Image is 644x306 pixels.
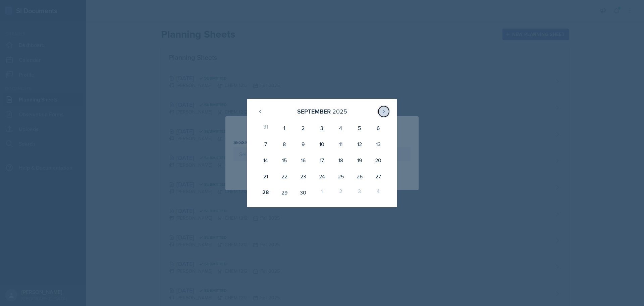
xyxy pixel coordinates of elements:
[369,120,388,136] div: 6
[275,120,294,136] div: 1
[331,168,350,184] div: 25
[256,168,275,184] div: 21
[256,152,275,168] div: 14
[369,168,388,184] div: 27
[313,184,331,201] div: 1
[331,152,350,168] div: 18
[313,136,331,152] div: 10
[350,168,369,184] div: 26
[369,184,388,201] div: 4
[313,152,331,168] div: 17
[331,184,350,201] div: 2
[256,136,275,152] div: 7
[369,152,388,168] div: 20
[294,184,313,201] div: 30
[294,120,313,136] div: 2
[331,136,350,152] div: 11
[331,120,350,136] div: 4
[275,184,294,201] div: 29
[275,136,294,152] div: 8
[350,120,369,136] div: 5
[369,136,388,152] div: 13
[350,152,369,168] div: 19
[275,152,294,168] div: 15
[275,168,294,184] div: 22
[256,120,275,136] div: 31
[294,152,313,168] div: 16
[350,136,369,152] div: 12
[294,136,313,152] div: 9
[350,184,369,201] div: 3
[294,168,313,184] div: 23
[297,107,331,116] div: September
[313,120,331,136] div: 3
[332,107,347,116] div: 2025
[313,168,331,184] div: 24
[256,184,275,201] div: 28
